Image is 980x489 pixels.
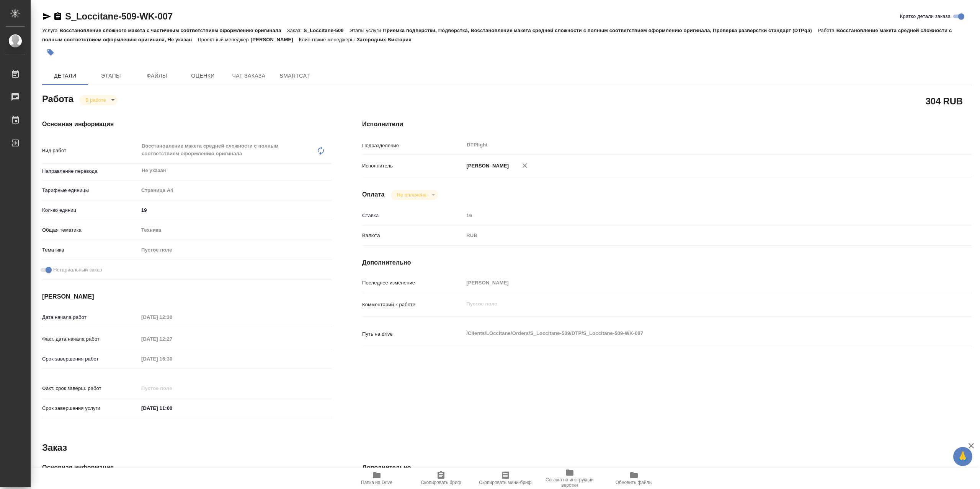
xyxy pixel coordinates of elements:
div: В работе [79,95,118,105]
p: Дата начала работ [42,314,139,321]
p: Кол-во единиц [42,206,139,214]
h4: Основная информация [42,120,332,129]
h2: Работа [42,91,73,105]
p: Приемка подверстки, Подверстка, Восстановление макета средней сложности с полным соответствием оф... [383,28,818,33]
p: Вид работ [42,147,139,154]
p: Подразделение [362,142,464,149]
p: Ставка [362,212,464,219]
p: Клиентские менеджеры [299,37,357,42]
p: Исполнитель [362,162,464,170]
p: Заказ: [287,28,304,33]
div: RUB [464,229,921,242]
div: Пустое поле [141,246,322,254]
p: Проектный менеджер [198,37,250,42]
h4: Оплата [362,190,385,199]
p: Работа [818,28,836,33]
div: Пустое поле [139,244,332,257]
button: Скопировать бриф [409,468,473,489]
input: Пустое поле [139,312,206,323]
p: Загородних Виктория [357,37,417,42]
button: Добавить тэг [42,44,59,61]
span: Файлы [139,71,175,81]
button: Скопировать ссылку для ЯМессенджера [42,12,51,21]
span: Оценки [185,71,221,81]
span: 🙏 [956,448,969,465]
p: Этапы услуги [350,28,383,33]
h2: 304 RUB [926,94,963,107]
span: Скопировать бриф [421,480,461,485]
p: Путь на drive [362,330,464,338]
input: Пустое поле [464,210,921,221]
button: Обновить файлы [602,468,666,489]
button: 🙏 [953,447,972,466]
p: Факт. срок заверш. работ [42,385,139,392]
p: Тематика [42,246,139,254]
span: Папка на Drive [361,480,392,485]
p: Срок завершения работ [42,355,139,363]
button: Удалить исполнителя [516,157,533,174]
p: Услуга [42,28,59,33]
input: Пустое поле [139,353,206,364]
span: Скопировать мини-бриф [479,480,531,485]
p: Комментарий к работе [362,301,464,309]
input: Пустое поле [139,333,206,344]
p: Общая тематика [42,226,139,234]
button: Скопировать мини-бриф [473,468,537,489]
p: Срок завершения услуги [42,405,139,412]
button: Ссылка на инструкции верстки [537,468,602,489]
span: Обновить файлы [616,480,653,485]
button: В работе [83,97,108,103]
div: Страница А4 [139,184,332,197]
span: Кратко детали заказа [900,13,951,20]
p: Тарифные единицы [42,187,139,194]
button: Не оплачена [395,192,429,198]
input: Пустое поле [464,277,921,288]
button: Скопировать ссылку [53,12,62,21]
h4: Исполнители [362,120,972,129]
p: Направление перевода [42,167,139,175]
input: ✎ Введи что-нибудь [139,403,206,414]
div: Техника [139,224,332,237]
h2: Заказ [42,442,67,454]
span: Ссылка на инструкции верстки [542,477,597,488]
input: Пустое поле [139,383,206,394]
p: Валюта [362,232,464,239]
p: S_Loccitane-509 [304,28,350,33]
span: Детали [47,71,83,81]
h4: Дополнительно [362,463,972,472]
h4: [PERSON_NAME] [42,292,332,301]
textarea: /Clients/LOccitane/Orders/S_Loccitane-509/DTP/S_Loccitane-509-WK-007 [464,327,921,340]
p: Факт. дата начала работ [42,335,139,343]
p: [PERSON_NAME] [464,162,509,170]
p: Восстановление сложного макета с частичным соответствием оформлению оригинала [59,28,287,33]
span: Этапы [93,71,129,81]
a: S_Loccitane-509-WK-007 [65,11,173,21]
h4: Дополнительно [362,258,972,267]
p: Последнее изменение [362,279,464,287]
span: SmartCat [276,71,313,81]
h4: Основная информация [42,463,332,472]
button: Папка на Drive [345,468,409,489]
div: В работе [391,190,438,200]
p: [PERSON_NAME] [251,37,299,42]
span: Нотариальный заказ [53,266,102,274]
input: ✎ Введи что-нибудь [139,205,332,216]
span: Чат заказа [230,71,267,81]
